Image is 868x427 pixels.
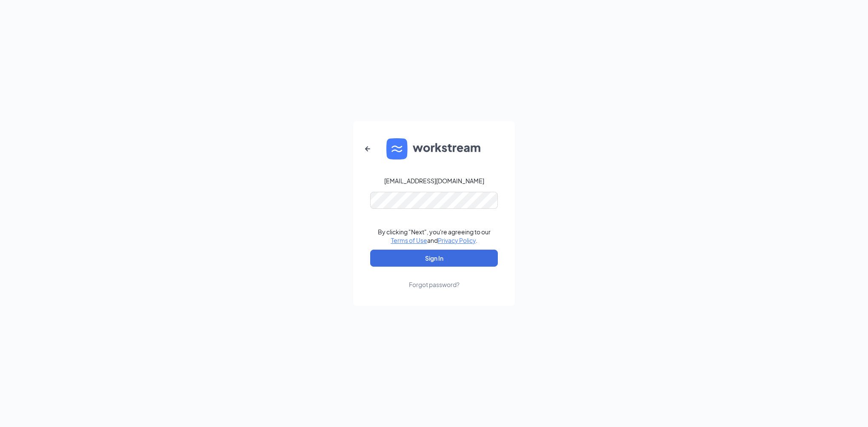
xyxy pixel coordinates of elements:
[438,236,476,244] a: Privacy Policy
[363,144,373,154] svg: ArrowLeftNew
[370,250,498,267] button: Sign In
[378,228,491,245] div: By clicking "Next", you're agreeing to our and .
[386,138,482,159] img: WS logo and Workstream text
[409,280,460,289] div: Forgot password?
[384,176,484,185] div: [EMAIL_ADDRESS][DOMAIN_NAME]
[357,139,378,159] button: ArrowLeftNew
[409,267,460,289] a: Forgot password?
[391,236,427,244] a: Terms of Use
